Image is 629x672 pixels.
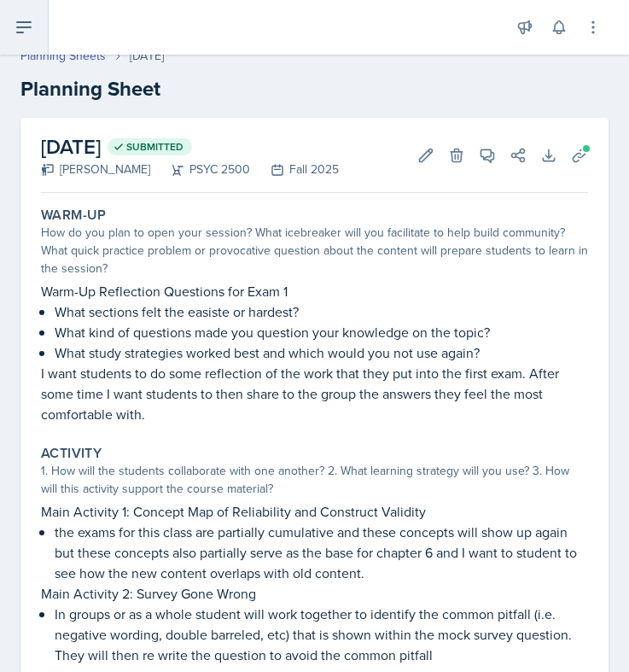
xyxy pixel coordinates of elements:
label: Warm-Up [41,207,107,224]
h2: [DATE] [41,131,339,162]
p: What kind of questions made you question your knowledge on the topic? [55,322,588,342]
p: Warm-Up Reflection Questions for Exam 1 [41,281,588,301]
div: [DATE] [130,47,164,65]
a: Planning Sheets [20,47,106,65]
div: 1. How will the students collaborate with one another? 2. What learning strategy will you use? 3.... [41,462,588,498]
div: [PERSON_NAME] [41,161,150,178]
p: I want students to do some reflection of the work that they put into the first exam. After some t... [41,363,588,424]
p: In groups or as a whole student will work together to identify the common pitfall (i.e. negative ... [55,604,588,665]
div: How do you plan to open your session? What icebreaker will you facilitate to help build community... [41,224,588,278]
span: Submitted [126,140,183,154]
label: Activity [41,445,102,462]
p: the exams for this class are partially cumulative and these concepts will show up again but these... [55,522,588,583]
div: Fall 2025 [250,161,339,178]
h2: Planning Sheet [20,73,609,104]
p: Main Activity 1: Concept Map of Reliability and Construct Validity [41,501,588,522]
p: What study strategies worked best and which would you not use again? [55,342,588,363]
div: PSYC 2500 [150,161,250,178]
p: What sections felt the easiste or hardest? [55,301,588,322]
p: Main Activity 2: Survey Gone Wrong [41,583,588,604]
